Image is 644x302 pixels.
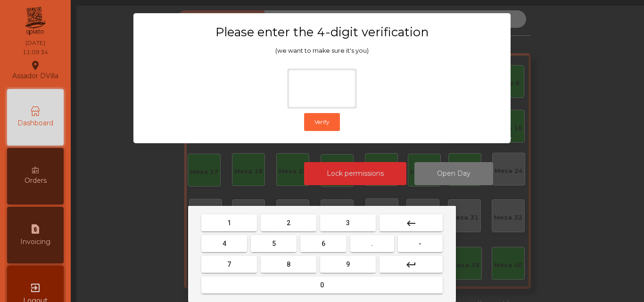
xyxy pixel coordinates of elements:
span: 0 [320,281,324,289]
span: 9 [346,261,350,268]
span: (we want to make sure it's you) [275,47,369,54]
span: . [371,240,373,247]
span: 4 [223,240,226,247]
span: 2 [287,219,290,227]
span: 8 [287,261,290,268]
span: 7 [227,261,231,268]
span: 6 [322,240,325,247]
mat-icon: keyboard_return [405,259,417,270]
h3: Please enter the 4-digit verification [152,24,492,40]
span: - [419,240,421,247]
span: 5 [272,240,276,247]
mat-icon: keyboard_backspace [405,218,417,229]
span: 1 [227,219,231,227]
button: Verify [304,113,340,131]
span: 3 [346,219,350,227]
